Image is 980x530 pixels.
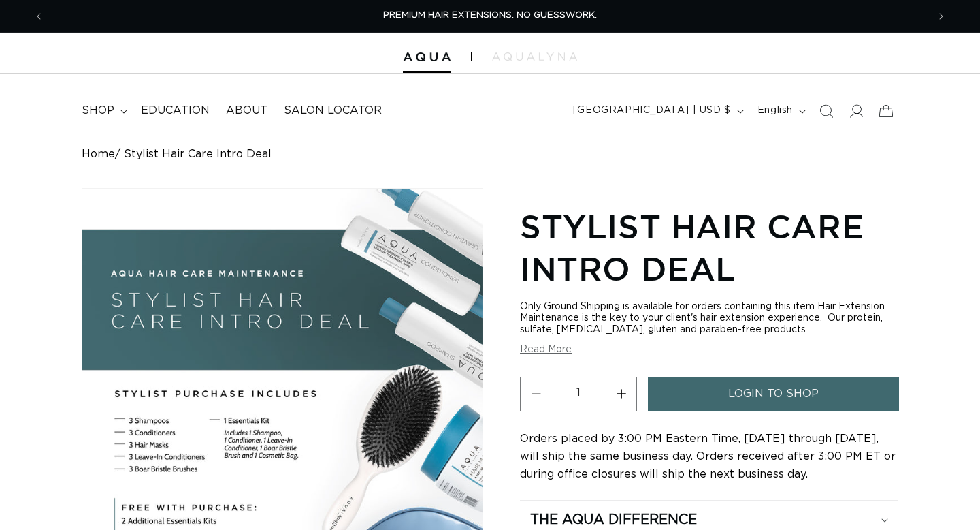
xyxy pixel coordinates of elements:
span: PREMIUM HAIR EXTENSIONS. NO GUESSWORK. [383,11,597,20]
span: Salon Locator [284,104,382,118]
span: login to shop [728,377,819,411]
span: Education [141,104,210,118]
a: login to shop [648,377,899,411]
h1: Stylist Hair Care Intro Deal [520,205,898,290]
a: Salon Locator [276,95,390,126]
span: Stylist Hair Care Intro Deal [124,148,272,161]
div: Only Ground Shipping is available for orders containing this item Hair Extension Maintenance is t... [520,301,898,336]
summary: Search [811,96,841,126]
img: Aqua Hair Extensions [403,52,451,62]
a: Education [133,95,218,126]
span: [GEOGRAPHIC_DATA] | USD $ [573,104,731,118]
summary: shop [73,95,133,126]
button: English [749,98,811,124]
a: Home [82,148,115,161]
span: shop [82,104,114,118]
button: Next announcement [926,3,956,29]
span: English [757,104,793,118]
button: Previous announcement [24,3,54,29]
a: About [218,95,276,126]
span: Orders placed by 3:00 PM Eastern Time, [DATE] through [DATE], will ship the same business day. Or... [520,433,896,480]
h2: The Aqua Difference [530,511,697,529]
button: Read More [520,344,572,356]
nav: breadcrumbs [82,148,898,161]
img: aqualyna.com [492,52,577,61]
button: [GEOGRAPHIC_DATA] | USD $ [565,98,749,124]
span: About [226,104,267,118]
